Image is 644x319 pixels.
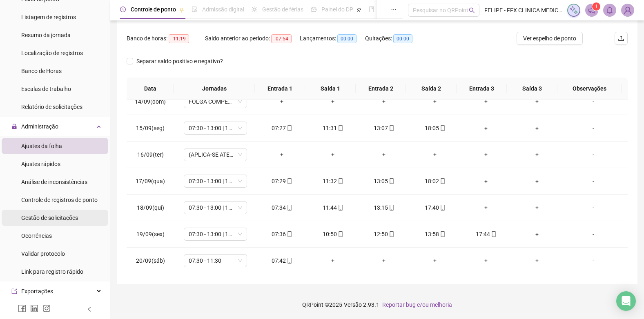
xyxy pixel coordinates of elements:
div: + [518,203,556,212]
span: instagram [42,304,51,312]
div: + [518,256,556,265]
div: Lançamentos: [300,34,365,43]
span: Exportações [21,288,53,295]
span: Relatório de solicitações [21,104,82,110]
span: facebook [18,304,26,312]
div: - [569,124,617,133]
span: mobile [337,125,343,131]
span: Ajustes rápidos [21,161,60,167]
div: - [569,256,617,265]
div: + [314,256,352,265]
span: Ajustes da folha [21,143,62,149]
span: ellipsis [391,7,397,12]
span: Observações [564,84,615,93]
span: mobile [286,205,292,210]
span: Versão [344,301,362,308]
span: Banco de Horas [21,68,62,74]
span: 07:30 - 13:00 | 15:00 - 17:30 [189,228,242,240]
span: search [469,7,475,13]
div: + [467,150,505,159]
span: mobile [388,205,394,210]
div: + [467,203,505,212]
div: 10:50 [314,230,352,239]
div: + [365,97,403,106]
span: 00:00 [393,34,412,43]
div: 07:42 [263,256,301,265]
span: 18/09(qui) [137,204,164,211]
span: clock-circle [120,7,126,12]
div: 07:29 [263,177,301,186]
div: + [518,230,556,239]
div: + [365,150,403,159]
div: + [467,97,505,106]
span: FOLGA COMPENSATÓRIA [189,95,242,108]
span: notification [588,7,595,14]
span: 07:30 - 11:30 [189,255,242,267]
span: linkedin [30,304,38,312]
span: upload [618,35,624,42]
div: + [263,150,301,159]
div: - [569,177,617,186]
span: bell [606,7,613,14]
div: + [416,150,454,159]
th: Entrada 3 [457,78,507,100]
div: 13:58 [416,230,454,239]
div: 13:05 [365,177,403,186]
th: Saída 2 [406,78,457,100]
span: Ver espelho de ponto [523,34,576,43]
th: Observações [557,78,622,100]
span: -11:19 [169,34,189,43]
span: mobile [490,231,497,237]
div: 07:27 [263,124,301,133]
div: + [518,97,556,106]
span: Gestão de férias [262,6,303,13]
div: + [314,150,352,159]
div: 13:15 [365,203,403,212]
div: + [416,256,454,265]
span: 00:00 [337,34,357,43]
div: 18:05 [416,124,454,133]
footer: QRPoint © 2025 - 2.93.1 - [110,290,644,319]
span: dashboard [311,7,316,12]
th: Saída 3 [507,78,557,100]
span: -07:54 [271,34,292,43]
span: 15/09(seg) [136,125,165,131]
span: mobile [439,231,446,237]
span: Análise de inconsistências [21,179,87,185]
div: + [365,256,403,265]
span: mobile [286,231,292,237]
div: 17:40 [416,203,454,212]
img: sparkle-icon.fc2bf0ac1784a2077858766a79e2daf3.svg [569,6,578,15]
div: 07:36 [263,230,301,239]
div: + [518,124,556,133]
span: Link para registro rápido [21,268,83,275]
span: file-done [192,7,197,12]
span: Localização de registros [21,50,83,56]
div: Saldo anterior ao período: [205,34,300,43]
span: mobile [337,178,343,184]
div: + [467,256,505,265]
div: - [569,203,617,212]
span: Resumo da jornada [21,32,71,38]
span: mobile [388,178,394,184]
span: Validar protocolo [21,250,65,257]
span: 17/09(qua) [136,178,165,184]
span: FELIPE - FFX CLINICA MEDICA E ODONTOLÓGICA LTDA [484,6,562,15]
div: 11:32 [314,177,352,186]
span: mobile [337,205,343,210]
span: mobile [286,178,292,184]
span: 07:30 - 13:00 | 15:00 - 17:30 [189,175,242,187]
span: mobile [388,231,394,237]
th: Entrada 1 [255,78,305,100]
span: Administração [21,123,58,130]
div: + [314,97,352,106]
th: Entrada 2 [356,78,406,100]
span: mobile [439,205,446,210]
span: (APLICA-SE ATESTADO) [189,148,242,161]
img: 7697 [622,4,634,16]
span: Controle de registros de ponto [21,197,98,203]
div: + [467,124,505,133]
span: 16/09(ter) [137,151,164,158]
th: Saída 1 [305,78,356,100]
div: + [518,177,556,186]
